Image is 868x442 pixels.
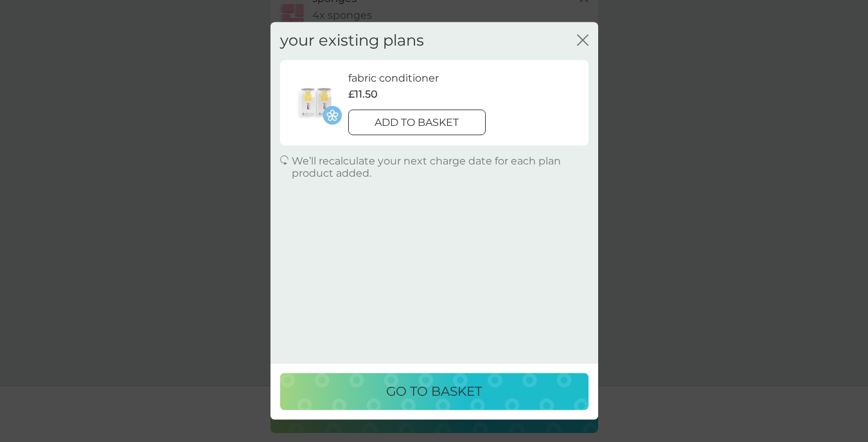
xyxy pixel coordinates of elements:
[375,114,459,131] p: add to basket
[348,109,486,135] button: add to basket
[292,155,589,179] p: We’ll recalculate your next charge date for each plan product added.
[348,87,378,103] p: £11.50
[348,70,439,87] p: fabric conditioner
[280,31,424,50] h2: your existing plans
[386,382,482,402] p: go to basket
[577,34,589,48] button: close
[280,373,589,411] button: go to basket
